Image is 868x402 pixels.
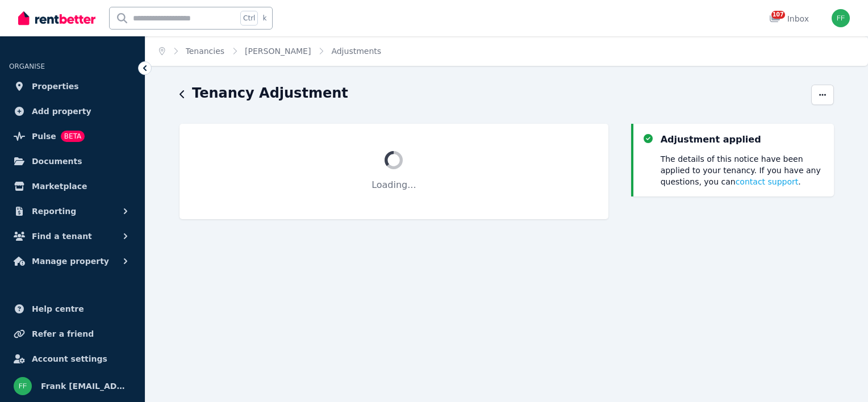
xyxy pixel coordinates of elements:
span: Properties [32,79,79,93]
a: Add property [9,100,136,123]
p: Loading... [207,178,581,192]
p: The details of this notice have been applied to your tenancy. If you have any questions, you can . [661,153,825,187]
h1: Tenancy Adjustment [192,84,348,102]
span: Help centre [32,302,84,316]
span: k [262,14,266,23]
span: Ctrl [240,11,258,26]
img: RentBetter [18,10,95,27]
span: Documents [32,154,82,168]
span: contact support [736,177,799,186]
a: Documents [9,150,136,173]
div: Inbox [769,13,809,24]
span: Add property [32,104,91,118]
span: Refer a friend [32,327,94,341]
span: BETA [61,131,85,142]
img: Frank frank@northwardrentals.com.au [832,9,850,27]
a: Account settings [9,347,136,370]
a: [PERSON_NAME] [245,47,311,56]
div: Adjustment applied [661,133,761,146]
span: Account settings [32,352,107,366]
nav: Breadcrumb [145,36,395,66]
button: Find a tenant [9,225,136,248]
a: PulseBETA [9,125,136,148]
span: Frank [EMAIL_ADDRESS][DOMAIN_NAME] [41,379,131,393]
span: 107 [771,11,785,19]
button: Manage property [9,250,136,273]
a: Marketplace [9,175,136,198]
span: ORGANISE [9,62,45,70]
span: Reporting [32,204,76,218]
a: Help centre [9,298,136,320]
span: Pulse [32,129,56,143]
a: Tenancies [186,47,225,56]
button: Reporting [9,200,136,223]
span: Marketplace [32,179,87,193]
a: Properties [9,75,136,98]
a: Refer a friend [9,323,136,345]
a: Adjustments [331,47,381,56]
span: Manage property [32,254,109,268]
span: Find a tenant [32,229,92,243]
img: Frank frank@northwardrentals.com.au [14,377,32,395]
